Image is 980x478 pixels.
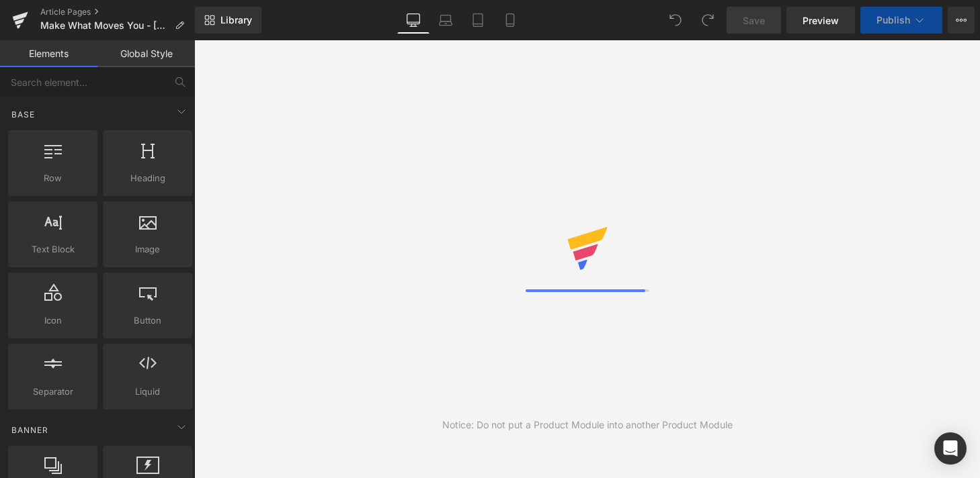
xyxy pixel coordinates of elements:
[934,432,967,465] div: Open Intercom Messenger
[40,7,195,17] a: Article Pages
[786,7,855,34] a: Preview
[948,7,975,34] button: More
[10,108,36,121] span: Base
[97,40,195,67] a: Global Style
[12,171,93,185] span: Row
[107,242,188,256] span: Image
[107,314,188,328] span: Button
[494,7,526,34] a: Mobile
[462,7,494,34] a: Tablet
[10,424,50,436] span: Banner
[694,7,721,34] button: Redo
[220,14,252,26] span: Library
[107,171,188,185] span: Heading
[195,7,261,34] a: New Library
[860,7,942,34] button: Publish
[107,385,188,399] span: Liquid
[430,7,462,34] a: Laptop
[876,15,910,26] span: Publish
[803,13,839,28] span: Preview
[12,242,93,256] span: Text Block
[442,418,733,432] div: Notice: Do not put a Product Module into another Product Module
[743,13,765,28] span: Save
[397,7,430,34] a: Desktop
[40,20,169,31] span: Make What Moves You - [PERSON_NAME] [PERSON_NAME]
[12,314,93,328] span: Icon
[662,7,689,34] button: Undo
[12,385,93,399] span: Separator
